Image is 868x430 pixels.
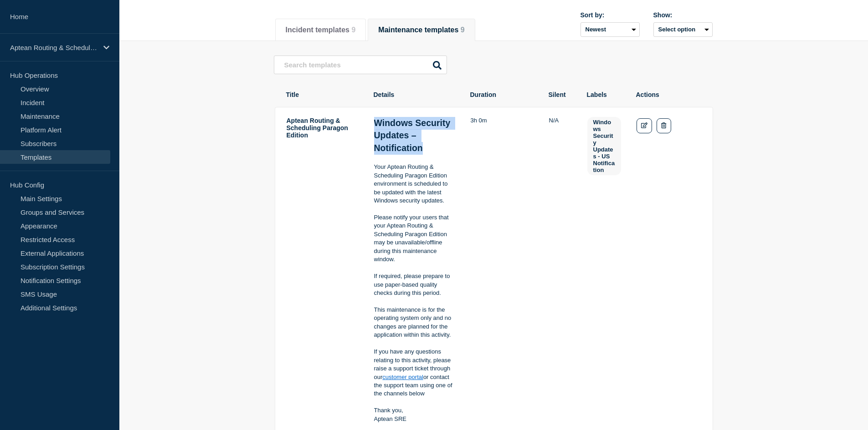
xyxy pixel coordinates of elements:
[286,26,356,34] button: Incident templates 9
[657,118,671,133] button: Delete
[374,272,455,297] p: If required, please prepare to use paper-based quality checks during this period.
[580,11,640,19] div: Sort by:
[637,118,652,133] a: Edit
[351,26,355,34] span: 9
[374,406,455,415] p: Thank you,
[653,11,713,19] div: Show:
[587,117,621,175] span: Windows Security Updates - US Notification
[461,26,465,34] span: 9
[636,91,701,99] th: Actions
[373,91,455,99] th: Details
[374,163,455,205] p: Your Aptean Routing & Scheduling Paragon Edition environment is scheduled to be updated with the ...
[653,22,713,37] button: Select option
[374,306,455,339] p: This maintenance is for the operating system only and no changes are planned for the application ...
[378,26,464,34] button: Maintenance templates 9
[586,91,621,99] th: Labels
[580,22,640,37] select: Sort by
[382,374,423,380] a: customer portal
[286,91,359,99] th: Title
[10,44,98,51] p: Aptean Routing & Scheduling Paragon Edition
[374,415,455,423] p: Aptean SRE
[548,91,572,99] th: Silent
[374,213,455,264] p: Please notify your users that your Aptean Routing & Scheduling Paragon Edition may be unavailable...
[274,56,447,74] input: Search templates
[374,348,455,398] p: If you have any questions relating to this activity, please raise a support ticket through our or...
[470,91,534,99] th: Duration
[374,118,453,153] strong: Windows Security Updates – Notification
